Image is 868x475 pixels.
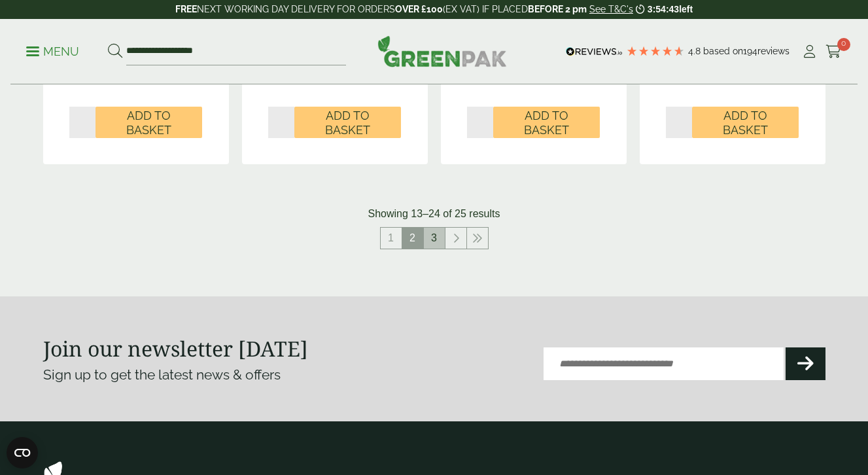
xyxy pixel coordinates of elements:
[743,46,757,56] span: 194
[395,4,443,14] strong: OVER £100
[26,44,79,60] p: Menu
[7,437,38,468] button: Open CMP widget
[837,38,850,51] span: 0
[703,46,743,56] span: Based on
[566,47,623,56] img: REVIEWS.io
[493,107,600,138] button: Add to Basket
[304,109,392,137] span: Add to Basket
[692,107,799,138] button: Add to Basket
[589,4,633,14] a: See T&C's
[757,46,790,56] span: reviews
[43,334,308,362] strong: Join our newsletter [DATE]
[368,206,500,222] p: Showing 13–24 of 25 results
[701,109,790,137] span: Add to Basket
[424,228,445,249] a: 3
[502,109,591,137] span: Add to Basket
[175,4,197,14] strong: FREE
[95,107,202,138] button: Add to Basket
[679,4,693,14] span: left
[294,107,401,138] button: Add to Basket
[825,42,842,62] a: 0
[377,35,507,67] img: GreenPak Supplies
[43,364,395,385] p: Sign up to get the latest news & offers
[26,44,79,57] a: Menu
[528,4,587,14] strong: BEFORE 2 pm
[688,46,703,56] span: 4.8
[381,228,402,249] a: 1
[801,45,818,58] i: My Account
[648,4,679,14] span: 3:54:43
[402,228,423,249] span: 2
[626,45,685,57] div: 4.78 Stars
[825,45,842,58] i: Cart
[105,109,193,137] span: Add to Basket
